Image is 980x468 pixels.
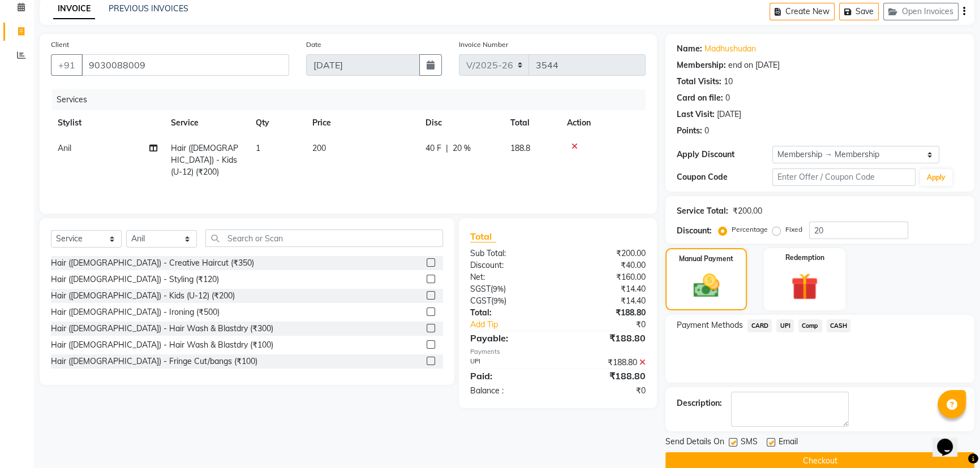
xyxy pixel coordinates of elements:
[306,40,321,50] label: Date
[798,319,822,332] span: Comp
[470,296,491,306] span: CGST
[306,110,419,136] th: Price
[665,436,724,450] span: Send Details On
[839,3,879,20] button: Save
[724,76,733,88] div: 10
[770,3,835,20] button: Create New
[677,397,722,409] div: Description:
[164,110,249,136] th: Service
[504,110,560,136] th: Total
[677,109,715,120] div: Last Visit:
[785,253,824,263] label: Redemption
[51,306,220,318] div: Hair ([DEMOGRAPHIC_DATA]) - Ironing (₹500)
[717,109,741,120] div: [DATE]
[920,169,952,186] button: Apply
[312,143,326,153] span: 200
[462,331,558,345] div: Payable:
[772,168,915,186] input: Enter Offer / Coupon Code
[51,339,273,351] div: Hair ([DEMOGRAPHIC_DATA]) - Hair Wash & Blastdry (₹100)
[677,205,728,217] div: Service Total:
[419,110,504,136] th: Disc
[510,143,530,153] span: 188.8
[470,347,646,357] div: Payments
[677,125,702,137] div: Points:
[249,110,306,136] th: Qty
[677,76,721,88] div: Total Visits:
[558,331,654,345] div: ₹188.80
[51,110,164,136] th: Stylist
[677,43,702,55] div: Name:
[58,143,71,153] span: Anil
[470,284,491,294] span: SGST
[558,369,654,383] div: ₹188.80
[783,270,827,304] img: _gift.svg
[462,295,558,307] div: ( )
[52,89,654,110] div: Services
[677,149,772,161] div: Apply Discount
[558,307,654,319] div: ₹188.80
[446,142,448,154] span: |
[205,229,443,247] input: Search or Scan
[574,319,654,331] div: ₹0
[677,171,772,183] div: Coupon Code
[785,224,802,235] label: Fixed
[558,385,654,397] div: ₹0
[685,271,728,301] img: _cash.svg
[462,319,574,331] a: Add Tip
[558,248,654,259] div: ₹200.00
[462,307,558,319] div: Total:
[558,271,654,283] div: ₹160.00
[704,43,756,55] a: Madhushudan
[747,319,772,332] span: CARD
[732,224,768,235] label: Percentage
[51,40,69,50] label: Client
[462,259,558,271] div: Discount:
[728,59,780,71] div: end on [DATE]
[677,59,726,71] div: Membership:
[776,319,794,332] span: UPI
[493,296,504,305] span: 9%
[171,143,238,177] span: Hair ([DEMOGRAPHIC_DATA]) - Kids (U-12) (₹200)
[704,125,709,137] div: 0
[679,254,733,264] label: Manual Payment
[81,54,289,76] input: Search by Name/Mobile/Email/Code
[109,3,188,14] a: PREVIOUS INVOICES
[425,142,441,154] span: 40 F
[453,142,471,154] span: 20 %
[462,385,558,397] div: Balance :
[779,436,798,450] span: Email
[462,357,558,369] div: UPI
[256,143,260,153] span: 1
[51,257,254,269] div: Hair ([DEMOGRAPHIC_DATA]) - Creative Haircut (₹350)
[883,3,958,20] button: Open Invoices
[741,436,758,450] span: SMS
[677,92,723,104] div: Card on file:
[51,323,273,335] div: Hair ([DEMOGRAPHIC_DATA]) - Hair Wash & Blastdry (₹300)
[932,423,969,457] iframe: chat widget
[462,248,558,259] div: Sub Total:
[51,290,235,302] div: Hair ([DEMOGRAPHIC_DATA]) - Kids (U-12) (₹200)
[733,205,762,217] div: ₹200.00
[51,274,219,285] div: Hair ([DEMOGRAPHIC_DATA]) - Styling (₹120)
[51,356,257,367] div: Hair ([DEMOGRAPHIC_DATA]) - Fringe Cut/bangs (₹100)
[558,283,654,295] div: ₹14.40
[677,319,743,331] span: Payment Methods
[558,259,654,271] div: ₹40.00
[51,54,83,76] button: +91
[462,369,558,383] div: Paid:
[493,284,504,293] span: 9%
[470,231,496,242] span: Total
[558,295,654,307] div: ₹14.40
[560,110,646,136] th: Action
[459,40,508,50] label: Invoice Number
[725,92,730,104] div: 0
[462,283,558,295] div: ( )
[462,271,558,283] div: Net:
[558,357,654,369] div: ₹188.80
[827,319,851,332] span: CASH
[677,225,712,237] div: Discount:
